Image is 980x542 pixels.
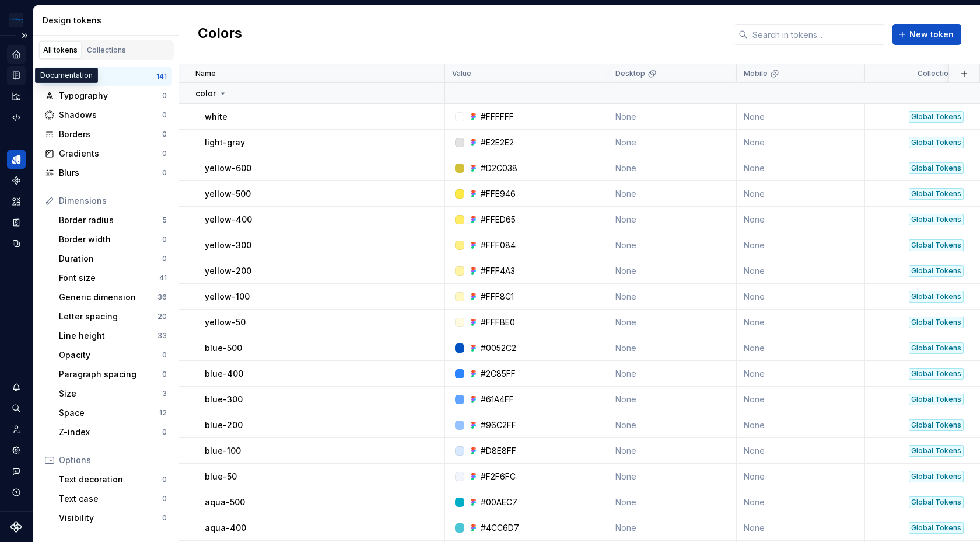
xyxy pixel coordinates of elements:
[205,522,246,534] p: aqua-400
[608,104,737,130] td: None
[7,462,26,481] button: Contact support
[54,211,171,230] a: Border radius5
[452,69,471,78] p: Value
[162,235,167,244] div: 0
[195,88,216,99] p: color
[59,474,162,485] div: Text decoration
[737,207,865,232] td: None
[59,369,162,380] div: Paragraph spacing
[59,109,162,121] div: Shadows
[7,66,26,85] div: Documentation
[59,388,162,399] div: Size
[481,265,515,277] div: #FFF4A3
[40,106,171,124] a: Shadows0
[7,192,26,211] a: Assets
[737,130,865,155] td: None
[7,420,26,439] a: Invite team
[744,69,768,78] p: Mobile
[59,349,162,361] div: Opacity
[54,326,171,345] a: Line height33
[40,67,171,86] a: Colors141
[909,188,964,200] div: Global Tokens
[159,408,167,418] div: 12
[10,521,22,533] svg: Supernova Logo
[54,365,171,384] a: Paragraph spacing0
[59,128,162,140] div: Borders
[162,428,167,437] div: 0
[54,346,171,364] a: Opacity0
[7,399,26,418] button: Search ⌘K
[918,69,953,78] p: Collection
[54,249,171,268] a: Duration0
[205,214,252,225] p: yellow-400
[481,162,517,174] div: #D2C038
[59,148,162,159] div: Gradients
[59,426,162,438] div: Z-index
[909,239,964,251] div: Global Tokens
[59,253,162,265] div: Duration
[7,45,26,64] a: Home
[909,522,964,534] div: Global Tokens
[205,137,245,148] p: light-gray
[7,378,26,397] button: Notifications
[162,350,167,360] div: 0
[205,291,250,303] p: yellow-100
[608,412,737,438] td: None
[54,230,171,249] a: Border width0
[162,513,167,523] div: 0
[737,515,865,541] td: None
[162,168,167,178] div: 0
[481,188,516,200] div: #FFE946
[7,108,26,127] a: Code automation
[59,330,157,342] div: Line height
[16,27,33,44] button: Expand sidebar
[159,273,167,283] div: 41
[608,130,737,155] td: None
[608,515,737,541] td: None
[737,181,865,207] td: None
[205,188,251,200] p: yellow-500
[7,150,26,169] div: Design tokens
[615,69,645,78] p: Desktop
[909,394,964,405] div: Global Tokens
[205,445,241,457] p: blue-100
[40,164,171,182] a: Blurs0
[162,254,167,263] div: 0
[737,284,865,310] td: None
[892,24,961,45] button: New token
[162,216,167,225] div: 5
[608,310,737,335] td: None
[40,125,171,144] a: Borders0
[737,155,865,181] td: None
[59,272,159,284] div: Font size
[737,489,865,515] td: None
[7,87,26,106] a: Analytics
[7,441,26,460] div: Settings
[54,470,171,489] a: Text decoration0
[59,512,162,524] div: Visibility
[35,68,98,83] div: Documentation
[608,387,737,412] td: None
[205,394,243,405] p: blue-300
[481,394,514,405] div: #61A4FF
[481,419,516,431] div: #96C2FF
[608,335,737,361] td: None
[59,493,162,505] div: Text case
[909,214,964,225] div: Global Tokens
[205,342,242,354] p: blue-500
[7,234,26,253] div: Data sources
[156,72,167,81] div: 141
[198,24,242,45] h2: Colors
[608,361,737,387] td: None
[737,387,865,412] td: None
[40,144,171,163] a: Gradients0
[909,265,964,277] div: Global Tokens
[157,312,167,321] div: 20
[54,509,171,527] a: Visibility0
[608,155,737,181] td: None
[737,335,865,361] td: None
